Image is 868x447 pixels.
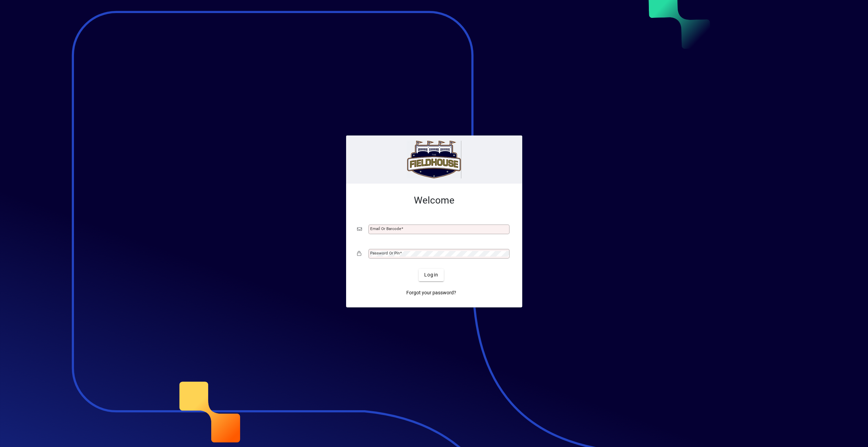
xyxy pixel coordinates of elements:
a: Forgot your password? [404,287,459,299]
mat-label: Password or Pin [370,251,400,255]
mat-label: Email or Barcode [370,226,401,231]
button: Login [419,269,444,281]
span: Login [424,271,438,279]
h2: Welcome [357,195,511,206]
span: Forgot your password? [406,289,456,296]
